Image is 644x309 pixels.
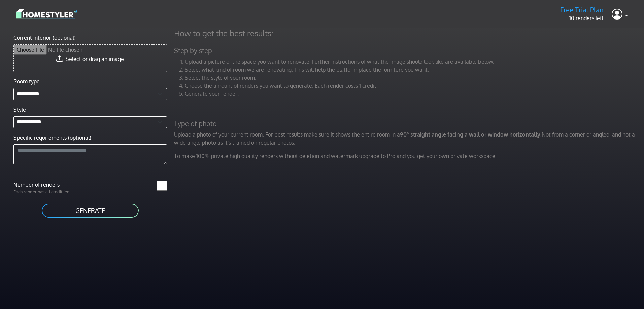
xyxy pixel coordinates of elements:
p: To make 100% private high quality renders without deletion and watermark upgrade to Pro and you g... [170,152,643,160]
label: Style [13,106,26,114]
h4: How to get the best results: [170,28,643,38]
p: 10 renders left [560,14,604,22]
button: GENERATE [41,203,139,218]
p: Upload a photo of your current room. For best results make sure it shows the entire room in a Not... [170,130,643,147]
label: Specific requirements (optional) [13,133,91,142]
p: Each render has a 1 credit fee [9,189,90,195]
li: Select the style of your room. [185,74,639,82]
li: Upload a picture of the space you want to renovate. Further instructions of what the image should... [185,57,639,66]
strong: 90° straight angle facing a wall or window horizontally. [400,131,542,138]
label: Number of renders [9,181,90,189]
img: logo-3de290ba35641baa71223ecac5eacb59cb85b4c7fdf211dc9aaecaaee71ea2f8.svg [16,8,77,20]
li: Select what kind of room we are renovating. This will help the platform place the furniture you w... [185,66,639,74]
h5: Type of photo [170,119,643,128]
h5: Step by step [170,46,643,55]
li: Choose the amount of renders you want to generate. Each render costs 1 credit. [185,82,639,90]
h5: Free Trial Plan [560,6,604,14]
li: Generate your render! [185,90,639,98]
label: Current interior (optional) [13,34,76,42]
label: Room type [13,77,40,85]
